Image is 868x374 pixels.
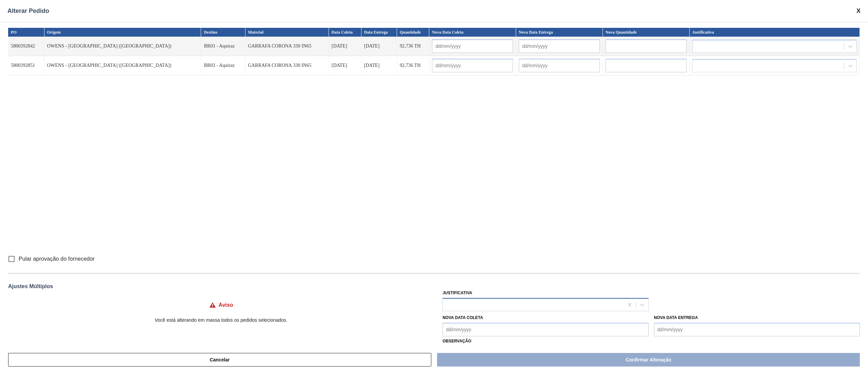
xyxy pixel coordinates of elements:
[397,37,429,56] td: 92,736 TH
[361,37,397,56] td: [DATE]
[219,302,233,308] h4: Aviso
[397,28,429,37] th: Quantidade
[8,283,860,289] div: Ajustes Múltiplos
[329,28,361,37] th: Data Coleta
[690,28,860,37] th: Justificativa
[329,37,361,56] td: [DATE]
[603,28,690,37] th: Nova Quantidade
[245,56,329,75] td: GARRAFA CORONA 330 IN65
[442,323,648,336] input: dd/mm/yyyy
[19,255,95,263] span: Pular aprovação do fornecedor
[44,56,201,75] td: OWENS - [GEOGRAPHIC_DATA] ([GEOGRAPHIC_DATA])
[654,323,860,336] input: dd/mm/yyyy
[442,315,483,320] label: Nova Data Coleta
[361,28,397,37] th: Data Entrega
[8,56,44,75] td: 5800392851
[44,37,201,56] td: OWENS - [GEOGRAPHIC_DATA] ([GEOGRAPHIC_DATA])
[432,59,513,72] input: dd/mm/yyyy
[397,56,429,75] td: 92,736 TH
[8,37,44,56] td: 5800392842
[201,37,245,56] td: BR03 - Aquiraz
[8,353,431,367] button: Cancelar
[8,28,44,37] th: PO
[361,56,397,75] td: [DATE]
[201,28,245,37] th: Destino
[432,39,513,53] input: dd/mm/yyyy
[442,336,860,346] label: Observação
[44,28,201,37] th: Origem
[7,7,49,15] span: Alterar Pedido
[201,56,245,75] td: BR03 - Aquiraz
[519,39,600,53] input: dd/mm/yyyy
[8,317,434,323] p: Você está alterando em massa todos os pedidos selecionados.
[442,291,472,295] label: Justificativa
[245,28,329,37] th: Material
[329,56,361,75] td: [DATE]
[519,59,600,72] input: dd/mm/yyyy
[654,315,698,320] label: Nova Data Entrega
[516,28,603,37] th: Nova Data Entrega
[429,28,516,37] th: Nova Data Coleta
[245,37,329,56] td: GARRAFA CORONA 330 IN65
